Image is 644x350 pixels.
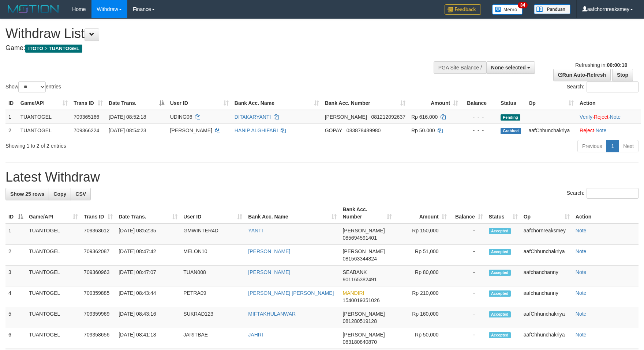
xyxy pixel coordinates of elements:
[75,191,86,197] span: CSV
[26,224,81,245] td: TUANTOGEL
[521,286,573,307] td: aafchanchanny
[534,4,570,14] img: panduan.png
[576,290,587,296] a: Note
[248,248,290,254] a: [PERSON_NAME]
[395,245,450,266] td: Rp 51,000
[116,203,180,224] th: Date Trans.: activate to sort column ascending
[491,65,526,71] span: None selected
[10,191,44,197] span: Show 25 rows
[395,224,450,245] td: Rp 150,000
[607,62,627,68] strong: 00:00:10
[576,332,587,338] a: Note
[180,203,245,224] th: User ID: activate to sort column ascending
[434,61,486,74] div: PGA Site Balance /
[180,224,245,245] td: GMWINTER4D
[587,81,639,92] input: Search:
[26,286,81,307] td: TUANTOGEL
[450,266,486,286] td: -
[573,203,639,224] th: Action
[489,270,511,276] span: Accepted
[521,245,573,266] td: aafChhunchakriya
[248,269,290,275] a: [PERSON_NAME]
[81,224,116,245] td: 709363612
[342,235,377,241] span: Copy 085694591401 to clipboard
[5,170,639,184] h1: Latest Withdraw
[248,290,334,296] a: [PERSON_NAME] [PERSON_NAME]
[501,114,520,121] span: Pending
[501,128,521,134] span: Grabbed
[342,248,385,254] span: [PERSON_NAME]
[167,96,232,110] th: User ID: activate to sort column ascending
[518,2,528,8] span: 34
[342,256,377,262] span: Copy 081563344824 to clipboard
[5,123,18,137] td: 2
[18,110,71,124] td: TUANTOGEL
[116,224,180,245] td: [DATE] 08:52:35
[486,203,521,224] th: Status: activate to sort column ascending
[5,266,26,286] td: 3
[575,62,627,68] span: Refreshing in:
[81,286,116,307] td: 709359885
[347,128,381,133] span: Copy 083878489980 to clipboard
[49,188,71,200] a: Copy
[340,203,394,224] th: Bank Acc. Number: activate to sort column ascending
[525,123,577,137] td: aafChhunchakriya
[71,188,91,200] a: CSV
[116,286,180,307] td: [DATE] 08:43:44
[5,328,26,349] td: 6
[576,248,587,254] a: Note
[395,286,450,307] td: Rp 210,000
[395,328,450,349] td: Rp 50,000
[5,307,26,328] td: 5
[116,328,180,349] td: [DATE] 08:41:18
[26,266,81,286] td: TUANTOGEL
[5,245,26,266] td: 2
[5,139,263,149] div: Showing 1 to 2 of 2 entries
[71,96,106,110] th: Trans ID: activate to sort column ascending
[116,307,180,328] td: [DATE] 08:43:16
[577,140,607,152] a: Previous
[342,269,367,275] span: SEABANK
[235,114,271,120] a: DITAKARYANTI
[342,318,377,324] span: Copy 081280519128 to clipboard
[596,128,607,133] a: Note
[248,311,296,317] a: MIFTAKHULANWAR
[342,332,385,338] span: [PERSON_NAME]
[5,96,18,110] th: ID
[106,96,167,110] th: Date Trans.: activate to sort column descending
[342,339,377,345] span: Copy 083180840870 to clipboard
[606,140,619,152] a: 1
[464,127,495,134] div: - - -
[489,311,511,317] span: Accepted
[170,114,192,120] span: UDING06
[577,96,641,110] th: Action
[180,328,245,349] td: JARITBAE
[489,228,511,234] span: Accepted
[342,277,377,282] span: Copy 901165382491 to clipboard
[587,188,639,199] input: Search:
[489,249,511,255] span: Accepted
[170,128,212,133] span: [PERSON_NAME]
[109,128,146,133] span: [DATE] 08:54:23
[5,203,26,224] th: ID: activate to sort column descending
[577,123,641,137] td: ·
[464,113,495,121] div: - - -
[26,328,81,349] td: TUANTOGEL
[567,81,639,92] label: Search:
[521,307,573,328] td: aafChhunchakriya
[580,114,592,120] a: Verify
[5,224,26,245] td: 1
[5,188,49,200] a: Show 25 rows
[18,123,71,137] td: TUANTOGEL
[232,96,322,110] th: Bank Acc. Name: activate to sort column ascending
[618,140,639,152] a: Next
[594,114,609,120] a: Reject
[116,245,180,266] td: [DATE] 08:47:42
[81,328,116,349] td: 709358656
[521,203,573,224] th: Op: activate to sort column ascending
[521,266,573,286] td: aafchanchanny
[180,245,245,266] td: MELON10
[180,286,245,307] td: PETRA09
[576,269,587,275] a: Note
[461,96,498,110] th: Balance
